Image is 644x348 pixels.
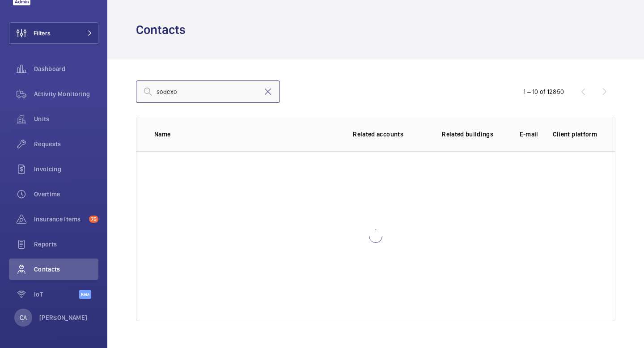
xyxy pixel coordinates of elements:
h1: Contacts [136,21,191,38]
span: Filters [34,29,51,38]
p: Related buildings [442,130,493,139]
span: Beta [79,290,91,299]
span: Units [34,115,98,123]
span: Reports [34,240,98,249]
input: Search by lastname, firstname, mail or client [136,81,280,103]
div: 1 – 10 of 12850 [523,87,564,96]
span: Invoicing [34,165,98,174]
p: CA [20,313,27,322]
span: Dashboard [34,64,98,73]
span: Requests [34,140,98,149]
p: Name [154,130,326,139]
p: Client platform [553,130,597,139]
button: Filters [9,22,98,44]
span: Contacts [34,265,98,274]
p: Related accounts [353,130,403,139]
span: 75 [89,216,98,223]
span: Insurance items [34,215,85,224]
p: [PERSON_NAME] [39,313,88,322]
span: IoT [34,290,79,299]
p: E-mail [520,130,538,139]
span: Overtime [34,190,98,199]
span: Activity Monitoring [34,89,98,98]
